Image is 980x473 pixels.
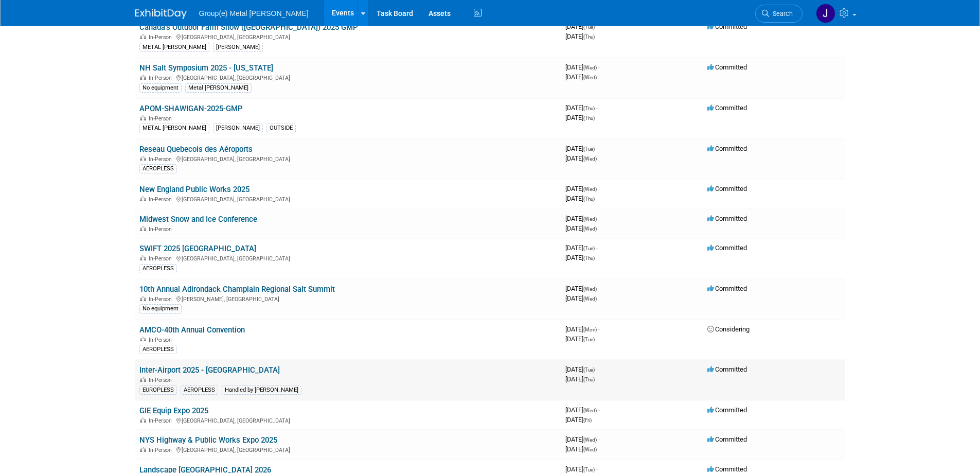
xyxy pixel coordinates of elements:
span: In-Person [149,156,175,163]
div: [GEOGRAPHIC_DATA], [GEOGRAPHIC_DATA] [139,254,557,262]
span: [DATE] [565,195,595,202]
span: (Wed) [583,408,597,413]
span: - [596,23,598,30]
img: In-Person Event [140,226,146,231]
span: [DATE] [565,145,598,152]
span: Committed [707,465,747,473]
div: AEROPLESS [181,386,218,395]
div: [PERSON_NAME], [GEOGRAPHIC_DATA] [139,294,557,303]
span: (Fri) [583,417,592,423]
span: [DATE] [565,325,600,333]
a: Search [755,5,803,23]
span: Committed [707,145,747,152]
span: (Wed) [583,216,597,222]
span: In-Person [149,417,175,424]
div: [GEOGRAPHIC_DATA], [GEOGRAPHIC_DATA] [139,195,557,203]
img: In-Person Event [140,447,146,452]
span: Committed [707,244,747,252]
span: [DATE] [565,335,595,343]
img: Jason Whittemore [816,4,835,23]
a: APOM-SHAWIGAN-2025-GMP [139,104,243,113]
span: [DATE] [565,73,597,81]
span: [DATE] [565,285,600,292]
span: [DATE] [565,104,598,112]
span: (Wed) [583,186,597,192]
span: In-Person [149,447,175,453]
a: Reseau Quebecois des Aéroports [139,145,253,154]
span: Committed [707,285,747,292]
span: In-Person [149,115,175,122]
span: Committed [707,365,747,373]
span: (Wed) [583,156,597,162]
div: [GEOGRAPHIC_DATA], [GEOGRAPHIC_DATA] [139,445,557,453]
span: Group(e) Metal [PERSON_NAME] [199,9,309,17]
span: In-Person [149,196,175,203]
img: In-Person Event [140,417,146,423]
span: (Tue) [583,467,595,472]
div: [GEOGRAPHIC_DATA], [GEOGRAPHIC_DATA] [139,154,557,163]
span: - [596,465,598,473]
a: Canada's Outdoor Farm Show ([GEOGRAPHIC_DATA]) 2025 GMP [139,23,358,32]
span: (Tue) [583,146,595,152]
span: - [598,63,600,71]
span: - [598,435,600,443]
div: Handled by [PERSON_NAME] [222,386,301,395]
span: (Wed) [583,75,597,80]
div: OUTSIDE [266,124,296,133]
span: Committed [707,435,747,443]
span: (Wed) [583,437,597,443]
span: [DATE] [565,375,595,383]
span: [DATE] [565,244,598,252]
span: In-Person [149,255,175,262]
span: - [598,215,600,222]
span: (Thu) [583,34,595,40]
span: (Wed) [583,296,597,302]
img: In-Person Event [140,296,146,301]
span: [DATE] [565,294,597,302]
span: Committed [707,406,747,414]
span: (Wed) [583,447,597,452]
div: AEROPLESS [139,164,177,173]
span: - [596,145,598,152]
img: ExhibitDay [135,9,187,19]
span: (Thu) [583,115,595,121]
span: (Thu) [583,106,595,111]
img: In-Person Event [140,196,146,201]
span: In-Person [149,34,175,41]
span: [DATE] [565,445,597,453]
span: In-Person [149,337,175,343]
span: (Thu) [583,196,595,202]
span: [DATE] [565,465,598,473]
span: Committed [707,185,747,192]
div: Metal [PERSON_NAME] [185,83,252,93]
a: Inter-Airport 2025 - [GEOGRAPHIC_DATA] [139,365,280,375]
span: (Mon) [583,327,597,332]
span: - [598,406,600,414]
img: In-Person Event [140,255,146,260]
span: - [596,104,598,112]
img: In-Person Event [140,75,146,80]
div: METAL [PERSON_NAME] [139,124,209,133]
span: [DATE] [565,114,595,121]
span: (Thu) [583,377,595,382]
a: 10th Annual Adirondack Champlain Regional Salt Summit [139,285,335,294]
div: AEROPLESS [139,345,177,354]
span: (Wed) [583,286,597,292]
div: [GEOGRAPHIC_DATA], [GEOGRAPHIC_DATA] [139,73,557,81]
img: In-Person Event [140,115,146,120]
span: [DATE] [565,224,597,232]
span: - [596,365,598,373]
span: [DATE] [565,154,597,162]
a: SWIFT 2025 [GEOGRAPHIC_DATA] [139,244,256,253]
div: AEROPLESS [139,264,177,273]
span: [DATE] [565,215,600,222]
a: GIE Equip Expo 2025 [139,406,208,415]
span: Committed [707,215,747,222]
span: [DATE] [565,23,598,30]
div: EUROPLESS [139,386,177,395]
span: - [598,325,600,333]
span: (Wed) [583,226,597,232]
img: In-Person Event [140,337,146,342]
img: In-Person Event [140,34,146,39]
span: - [596,244,598,252]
